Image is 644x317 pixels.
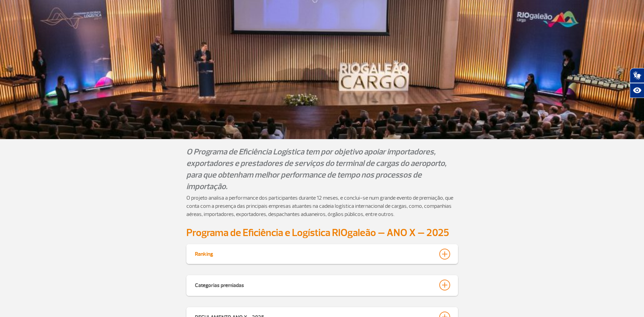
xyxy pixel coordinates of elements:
div: Categorias premiadas [195,280,244,289]
div: Plugin de acessibilidade da Hand Talk. [630,68,644,98]
p: O projeto analisa a performance dos participantes durante 12 meses, e conclui-se num grande event... [186,194,458,218]
button: Abrir recursos assistivos. [630,83,644,98]
div: Ranking [195,249,213,257]
h2: Programa de Eficiência e Logística RIOgaleão – ANO X – 2025 [186,227,458,239]
button: Abrir tradutor de língua de sinais. [630,68,644,83]
button: Ranking [195,248,450,260]
p: O Programa de Eficiência Logística tem por objetivo apoiar importadores, exportadores e prestador... [186,146,458,192]
button: Categorias premiadas [195,279,450,291]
